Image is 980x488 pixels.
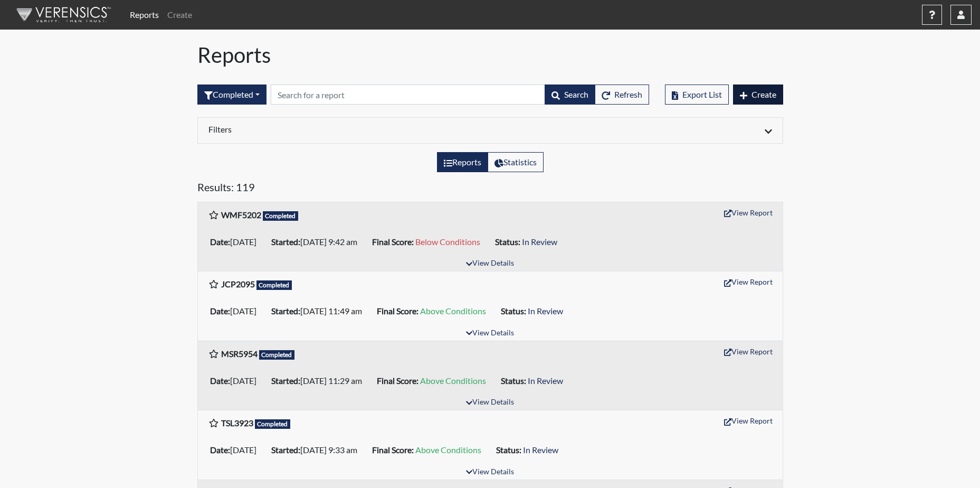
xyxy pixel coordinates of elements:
[210,306,230,316] b: Date:
[221,418,253,428] b: TSL3923
[163,4,196,25] a: Create
[496,445,521,455] b: Status:
[682,89,722,99] span: Export List
[271,306,300,316] b: Started:
[420,376,486,386] span: Above Conditions
[522,237,557,247] span: In Review
[372,237,414,247] b: Final Score:
[372,445,414,455] b: Final Score:
[259,350,295,360] span: Completed
[523,445,558,455] span: In Review
[501,376,526,386] b: Status:
[528,306,563,316] span: In Review
[197,42,783,68] h1: Reports
[267,442,368,458] li: [DATE] 9:33 am
[197,85,267,105] div: Filter by interview status
[206,442,267,458] li: [DATE]
[719,274,777,290] button: View Report
[206,233,267,250] li: [DATE]
[267,303,373,320] li: [DATE] 11:49 am
[271,237,300,247] b: Started:
[437,152,488,172] label: View the list of reports
[461,396,519,410] button: View Details
[255,419,291,429] span: Completed
[733,85,783,105] button: Create
[420,306,486,316] span: Above Conditions
[501,306,526,316] b: Status:
[461,465,519,480] button: View Details
[545,85,595,105] button: Search
[415,445,481,455] span: Above Conditions
[377,376,418,386] b: Final Score:
[495,237,520,247] b: Status:
[197,181,783,198] h5: Results: 119
[719,412,777,429] button: View Report
[221,279,255,289] b: JCP2095
[271,85,545,105] input: Search by Registration ID, Interview Number, or Investigation Name.
[415,237,480,247] span: Below Conditions
[564,89,588,99] span: Search
[528,376,563,386] span: In Review
[263,211,299,221] span: Completed
[221,210,261,220] b: WMF5202
[206,303,267,320] li: [DATE]
[221,349,258,359] b: MSR5954
[377,306,418,316] b: Final Score:
[751,89,776,99] span: Create
[665,85,729,105] button: Export List
[271,376,300,386] b: Started:
[210,237,230,247] b: Date:
[461,326,519,341] button: View Details
[614,89,642,99] span: Refresh
[197,85,267,105] button: Completed
[206,372,267,389] li: [DATE]
[267,372,373,389] li: [DATE] 11:29 am
[595,85,649,105] button: Refresh
[719,343,777,360] button: View Report
[126,4,163,25] a: Reports
[271,445,300,455] b: Started:
[488,152,544,172] label: View statistics about completed interviews
[208,124,482,134] h6: Filters
[201,124,780,137] div: Click to expand/collapse filters
[210,445,230,455] b: Date:
[256,280,292,290] span: Completed
[267,233,368,250] li: [DATE] 9:42 am
[461,257,519,271] button: View Details
[719,204,777,221] button: View Report
[210,376,230,386] b: Date:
